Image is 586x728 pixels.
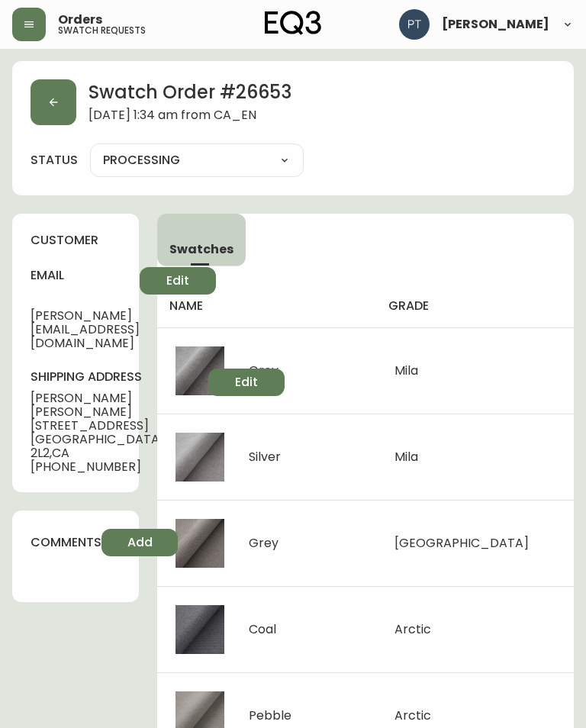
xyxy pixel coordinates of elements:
div: Coal [249,623,276,636]
span: [DATE] 1:34 am from CA_EN [89,108,291,125]
button: Edit [208,369,285,396]
span: Orders [58,14,102,26]
span: Edit [166,272,189,289]
span: Swatches [169,241,233,257]
img: 634ef1c9-a396-4dba-b30f-4a06d5db36d8.jpg-thumb.jpg [175,605,224,654]
h4: customer [31,232,121,249]
div: Silver [249,450,281,464]
span: Arctic [394,707,431,724]
span: Add [127,534,153,551]
label: status [31,152,78,169]
span: Edit [235,374,258,391]
button: Edit [140,267,216,295]
h2: Swatch Order # 26653 [89,79,291,108]
h4: grade [388,298,562,314]
img: logo [265,11,321,35]
h4: shipping address [31,369,208,385]
span: [PERSON_NAME] [442,18,549,31]
h5: swatch requests [58,26,146,35]
span: [PHONE_NUMBER] [31,460,208,474]
button: Add [101,529,178,556]
span: Mila [394,448,418,465]
img: fc697197-1440-43c1-a3f7-8a72eb22053b.jpg-thumb.jpg [175,433,224,482]
h4: email [31,267,140,284]
span: [GEOGRAPHIC_DATA] , ON , L4S 2L2 , CA [31,433,208,460]
h4: name [169,298,364,314]
h4: comments [31,534,101,551]
img: 1b565a34-16ae-4911-b8a1-e67385d32f19.jpg-thumb.jpg [175,519,224,568]
span: Mila [394,362,418,379]
div: Grey [249,536,279,550]
span: [PERSON_NAME] [PERSON_NAME] [31,391,208,419]
div: Grey [249,364,279,378]
span: [GEOGRAPHIC_DATA] [394,534,529,552]
div: Pebble [249,709,291,723]
span: Arctic [394,620,431,638]
img: 986dcd8e1aab7847125929f325458823 [399,9,430,40]
span: [STREET_ADDRESS] [31,419,208,433]
img: daa70eb7-ec14-4f4d-b9f8-ab182a9941f4.jpg-thumb.jpg [175,346,224,395]
span: [PERSON_NAME][EMAIL_ADDRESS][DOMAIN_NAME] [31,309,140,350]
